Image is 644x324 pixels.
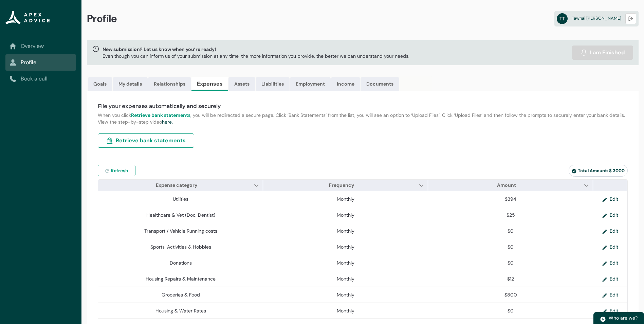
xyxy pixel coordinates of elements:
lightning-base-formatted-text: Transport / Vehicle Running costs [144,228,217,234]
span: Retrieve bank statements [116,137,186,145]
button: Edit [597,194,624,204]
lightning-base-formatted-text: Healthcare & Vet (Doc, Dentist) [146,212,215,218]
lightning-base-formatted-text: Utilities [173,196,188,202]
lightning-base-formatted-text: Monthly [337,260,354,266]
span: Profile [87,12,117,25]
lightning-formatted-number: $0 [508,228,514,234]
button: Retrieve bank statements [98,133,194,148]
button: Edit [597,306,624,316]
a: Assets [228,77,255,91]
lightning-base-formatted-text: Monthly [337,292,354,298]
lightning-formatted-number: $25 [507,212,515,218]
a: TTTawhai [PERSON_NAME] [554,11,639,26]
span: New submission? Let us know when you’re ready! [103,46,409,53]
a: Profile [10,58,72,67]
button: I am Finished [572,46,633,60]
a: Relationships [148,77,191,91]
button: Edit [597,242,624,252]
lightning-formatted-number: $12 [507,276,514,282]
img: alarm.svg [581,49,587,56]
span: Total Amount: $ 3000 [572,168,625,174]
a: Overview [10,42,72,50]
lightning-formatted-number: $800 [504,292,517,298]
lightning-base-formatted-text: Housing Repairs & Maintenance [146,276,216,282]
lightning-formatted-number: $0 [508,308,514,314]
lightning-base-formatted-text: Donations [170,260,192,266]
lightning-base-formatted-text: Monthly [337,276,354,282]
lightning-formatted-number: $0 [508,260,514,266]
lightning-base-formatted-text: Sports, Activities & Hobbies [150,244,211,250]
nav: Sub page [5,38,76,87]
lightning-base-formatted-text: Groceries & Food [162,292,200,298]
button: Edit [597,210,624,220]
lightning-base-formatted-text: Monthly [337,244,354,250]
lightning-base-formatted-text: Monthly [337,196,354,202]
button: Edit [597,226,624,236]
img: play.svg [600,316,606,322]
img: landmark.svg [106,137,113,144]
a: Expenses [191,77,228,91]
a: Book a call [10,75,72,83]
a: My details [113,77,148,91]
button: Edit [597,290,624,300]
lightning-base-formatted-text: Monthly [337,308,354,314]
a: Income [331,77,360,91]
span: Tawhai [PERSON_NAME] [572,15,621,21]
a: Employment [290,77,331,91]
lightning-formatted-number: $0 [508,244,514,250]
lightning-base-formatted-text: Housing & Water Rates [155,308,206,314]
button: Edit [597,274,624,284]
button: Edit [597,258,624,268]
img: Apex Advice Group [5,11,50,24]
p: Even though you can inform us of your submission at any time, the more information you provide, t... [103,53,409,59]
lightning-formatted-number: $394 [505,196,516,202]
button: Logout [625,13,636,24]
a: here. [162,119,173,125]
a: Liabilities [256,77,290,91]
lightning-base-formatted-text: Monthly [337,228,354,234]
button: Refresh [98,165,135,176]
p: When you click , you will be redirected a secure page. Click ‘Bank Statements’ from the list, you... [98,112,628,125]
a: Documents [361,77,399,91]
h4: File your expenses automatically and securely [98,102,628,110]
strong: Retrieve bank statements [131,112,190,118]
lightning-badge: Total Amount [569,165,628,177]
abbr: TT [557,13,568,24]
lightning-base-formatted-text: Monthly [337,212,354,218]
span: I am Finished [590,49,625,57]
span: Refresh [111,167,128,174]
span: Who are we? [609,315,638,321]
a: Goals [88,77,112,91]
